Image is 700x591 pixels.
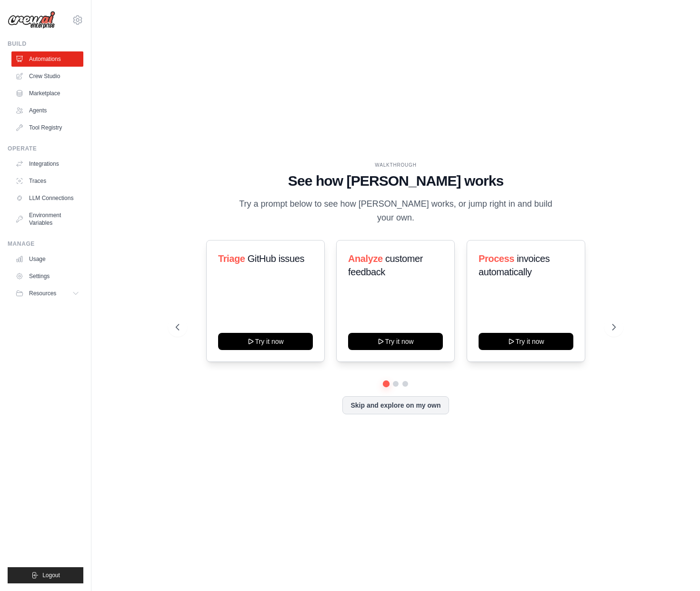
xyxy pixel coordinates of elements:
[248,253,304,264] span: GitHub issues
[11,208,83,230] a: Environment Variables
[8,145,83,152] div: Operate
[11,269,83,284] a: Settings
[11,251,83,267] a: Usage
[348,333,443,350] button: Try it now
[479,253,550,277] span: invoices automatically
[11,286,83,301] button: Resources
[218,333,313,350] button: Try it now
[218,253,245,264] span: Triage
[11,103,83,118] a: Agents
[176,161,615,169] div: WALKTHROUGH
[348,253,423,277] span: customer feedback
[11,69,83,84] a: Crew Studio
[348,253,383,264] span: Analyze
[29,290,56,297] span: Resources
[11,86,83,101] a: Marketplace
[11,190,83,206] a: LLM Connections
[8,567,83,583] button: Logout
[42,571,60,579] span: Logout
[11,120,83,135] a: Tool Registry
[11,156,83,171] a: Integrations
[8,11,55,29] img: Logo
[236,197,556,225] p: Try a prompt below to see how [PERSON_NAME] works, or jump right in and build your own.
[8,40,83,48] div: Build
[8,240,83,248] div: Manage
[11,173,83,189] a: Traces
[479,333,573,350] button: Try it now
[176,172,615,190] h1: See how [PERSON_NAME] works
[11,51,83,67] a: Automations
[342,396,449,414] button: Skip and explore on my own
[479,253,514,264] span: Process
[652,545,700,591] iframe: Chat Widget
